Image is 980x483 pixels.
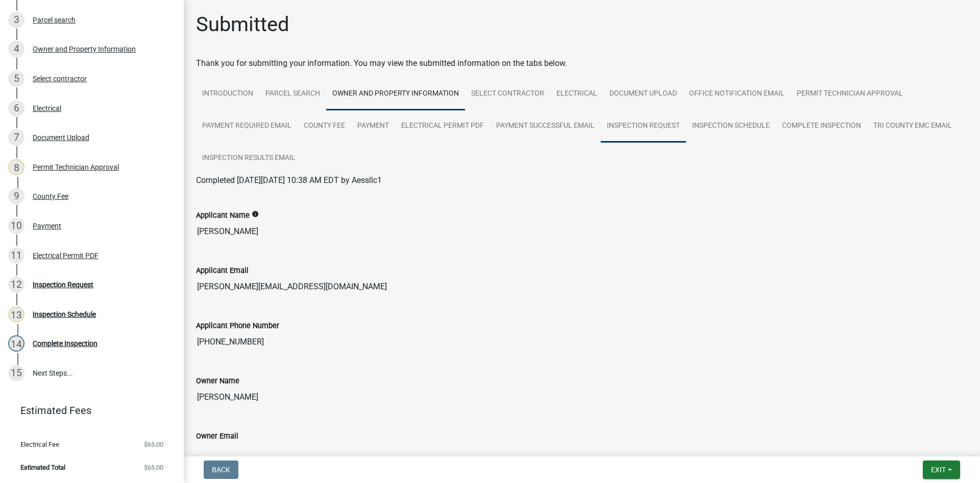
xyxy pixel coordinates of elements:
a: Electrical [550,78,603,110]
span: Exit [931,466,946,474]
a: Owner and Property Information [326,78,465,110]
div: Owner and Property Information [33,45,136,53]
div: 8 [8,159,24,175]
a: Inspection Results Email [196,142,302,175]
div: 4 [8,41,24,57]
a: Introduction [196,78,259,110]
span: Estimated Total [20,464,65,471]
div: Inspection Request [33,281,93,288]
div: 9 [8,188,24,204]
a: Inspection Request [601,110,686,143]
div: Select contractor [33,75,87,82]
span: Electrical Fee [20,441,59,448]
div: Document Upload [33,134,89,141]
div: 7 [8,129,24,146]
div: 13 [8,306,24,323]
div: Parcel search [33,16,76,24]
span: $65.00 [144,464,163,471]
a: County Fee [298,110,351,143]
button: Exit [923,461,960,479]
div: County Fee [33,193,68,200]
h1: Submitted [196,12,289,37]
div: 10 [8,218,24,234]
div: Thank you for submitting your information. You may view the submitted information on the tabs below. [196,57,968,70]
span: Completed [DATE][DATE] 10:38 AM EDT by Aessllc1 [196,175,382,185]
div: Electrical Permit PDF [33,252,99,259]
a: Document Upload [603,78,683,110]
div: 14 [8,335,24,352]
div: 6 [8,100,24,117]
a: Payment Required Email [196,110,298,143]
span: Back [212,466,230,474]
div: 3 [8,12,24,28]
div: 11 [8,247,24,264]
a: Office Notification Email [683,78,791,110]
span: $65.00 [144,441,163,448]
div: 15 [8,365,24,381]
label: Owner Email [196,433,238,440]
button: Back [204,461,238,479]
a: Permit Technician Approval [791,78,909,110]
a: Payment [351,110,395,143]
a: Inspection Schedule [686,110,776,143]
a: Payment Successful Email [490,110,601,143]
label: Owner Name [196,378,239,385]
a: Parcel search [259,78,326,110]
label: Applicant Email [196,267,249,274]
div: Payment [33,222,61,229]
div: Complete Inspection [33,340,97,347]
label: Applicant Phone Number [196,323,279,330]
a: Estimated Fees [8,400,167,421]
a: Select contractor [465,78,550,110]
div: Inspection Schedule [33,311,96,318]
div: 12 [8,277,24,293]
div: Electrical [33,105,61,112]
div: 5 [8,71,24,87]
div: Permit Technician Approval [33,164,119,171]
a: Tri County EMC email [867,110,958,143]
a: Complete Inspection [776,110,867,143]
a: Electrical Permit PDF [395,110,490,143]
i: info [252,211,259,218]
label: Applicant Name [196,212,250,219]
